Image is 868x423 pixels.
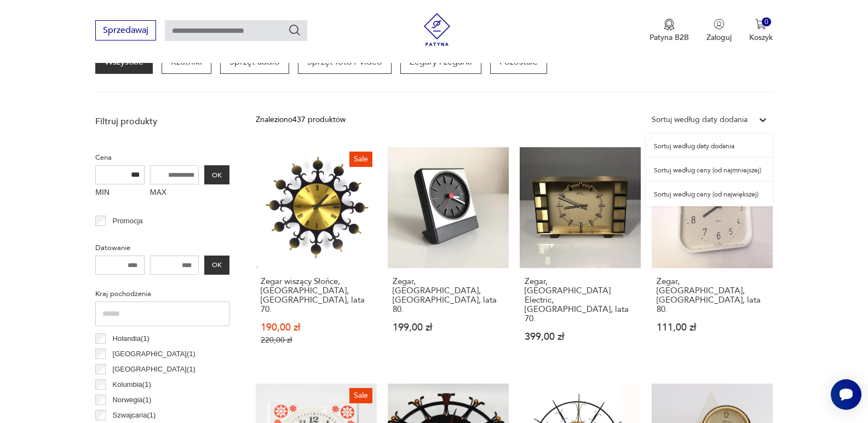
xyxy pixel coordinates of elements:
img: Ikona koszyka [755,19,766,30]
p: Cena [95,152,229,164]
div: Sortuj według ceny (od najmniejszej) [646,158,773,182]
a: Zegar, Atlanta Electric, Niemcy, lata 70.Zegar, [GEOGRAPHIC_DATA] Electric, [GEOGRAPHIC_DATA], la... [520,147,641,366]
h3: Zegar, [GEOGRAPHIC_DATA], [GEOGRAPHIC_DATA], lata 80. [657,277,768,314]
p: Datowanie [95,242,229,254]
p: Kraj pochodzenia [95,288,229,300]
p: 220,00 zł [261,335,372,345]
a: Zegar, Kienzle, Niemcy, lata 80.Zegar, [GEOGRAPHIC_DATA], [GEOGRAPHIC_DATA], lata 80.111,00 zł [652,147,773,366]
p: Szwajcaria ( 1 ) [113,409,156,421]
p: Holandia ( 1 ) [113,333,150,345]
p: Filtruj produkty [95,115,229,128]
p: Kolumbia ( 1 ) [113,379,151,391]
img: Ikona medalu [664,19,675,31]
img: Patyna - sklep z meblami i dekoracjami vintage [421,13,453,46]
img: Ikonka użytkownika [714,19,725,30]
p: Patyna B2B [649,32,689,43]
h3: Zegar, [GEOGRAPHIC_DATA] Electric, [GEOGRAPHIC_DATA], lata 70. [525,277,636,323]
div: Znaleziono 437 produktów [256,114,346,126]
button: Patyna B2B [649,19,689,43]
p: [GEOGRAPHIC_DATA] ( 1 ) [113,348,196,360]
label: MAX [150,184,199,202]
p: 111,00 zł [657,323,768,332]
a: SaleZegar wiszący Słońce, Weimar, Niemcy, lata 70.Zegar wiszący Słońce, [GEOGRAPHIC_DATA], [GEOGR... [256,147,377,366]
p: Promocja [113,215,143,227]
button: Sprzedawaj [95,20,156,40]
a: Zegar, Aachen, Niemcy, lata 80.Zegar, [GEOGRAPHIC_DATA], [GEOGRAPHIC_DATA], lata 80.199,00 zł [388,147,509,366]
div: 0 [762,18,771,27]
button: OK [204,165,229,184]
p: 399,00 zł [525,332,636,341]
h3: Zegar wiszący Słońce, [GEOGRAPHIC_DATA], [GEOGRAPHIC_DATA], lata 70. [261,277,372,314]
div: Sortuj według daty dodania [646,134,773,158]
button: Zaloguj [706,19,732,43]
a: Sprzedawaj [95,27,156,35]
button: OK [204,256,229,275]
button: Szukaj [288,24,301,37]
iframe: Smartsupp widget button [831,379,861,410]
div: Sortuj według ceny (od największej) [646,182,773,206]
p: 190,00 zł [261,323,372,332]
p: [GEOGRAPHIC_DATA] ( 1 ) [113,363,196,375]
p: Koszyk [749,32,773,43]
p: 199,00 zł [393,323,504,332]
button: 0Koszyk [749,19,773,43]
label: MIN [95,184,145,202]
p: Norwegia ( 1 ) [113,394,152,406]
a: Ikona medaluPatyna B2B [649,19,689,43]
h3: Zegar, [GEOGRAPHIC_DATA], [GEOGRAPHIC_DATA], lata 80. [393,277,504,314]
div: Sortuj według daty dodania [652,114,748,126]
p: Zaloguj [706,32,732,43]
